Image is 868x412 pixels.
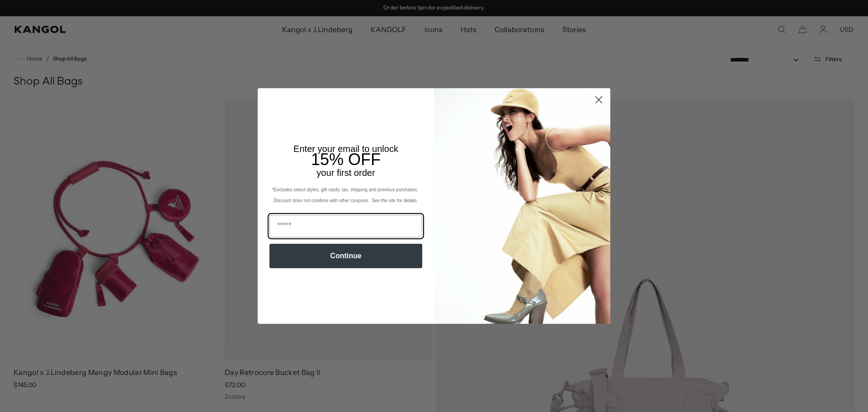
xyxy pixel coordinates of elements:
span: Enter your email to unlock [293,144,398,154]
span: *Excludes select styles, gift cards, tax, shipping and previous purchases. Discount does not comb... [272,187,420,203]
input: Email [269,215,422,237]
span: 15% OFF [311,150,381,169]
img: 93be19ad-e773-4382-80b9-c9d740c9197f.jpeg [434,88,610,323]
button: Continue [269,244,422,268]
button: Close dialog [591,92,607,108]
span: your first order [316,168,375,178]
